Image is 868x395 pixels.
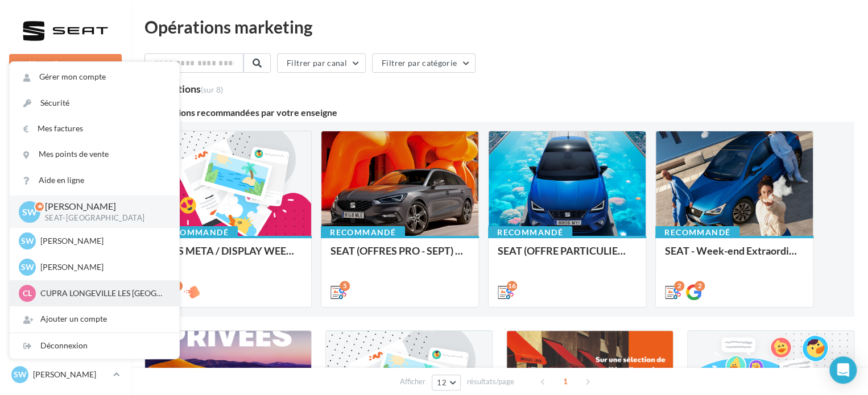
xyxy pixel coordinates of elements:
a: Calendrier [7,260,124,284]
a: Mes factures [10,116,179,142]
a: Campagnes DataOnDemand [7,326,124,360]
p: SEAT-[GEOGRAPHIC_DATA] [45,213,161,223]
span: (sur 8) [201,85,223,94]
div: 7 [144,82,223,94]
div: 4 opérations recommandées par votre enseigne [144,108,854,117]
div: 2 [674,281,684,291]
div: Ajouter un compte [10,306,179,332]
div: Recommandé [154,226,238,239]
div: ADS META / DISPLAY WEEK-END Extraordinaire (JPO) Septembre 2025 [163,245,302,268]
a: Campagnes [7,176,124,199]
div: SEAT (OFFRE PARTICULIER - SEPT) - SOCIAL MEDIA [498,245,636,268]
div: SEAT - Week-end Extraordinaire (JPO) - GENERIQUE SEPT / OCTOBRE [665,245,804,268]
a: Mes points de vente [10,142,179,167]
div: Recommandé [655,226,739,239]
a: Contacts [7,204,124,228]
div: 5 [340,281,350,291]
span: SW [22,205,37,218]
p: [PERSON_NAME] [40,235,166,247]
button: Filtrer par catégorie [372,53,476,73]
p: CUPRA LONGEVILLE LES [GEOGRAPHIC_DATA] [40,288,166,299]
span: SW [21,235,34,247]
span: SW [14,369,27,380]
div: Open Intercom Messenger [829,356,857,384]
span: résultats/page [467,376,514,387]
span: SW [21,261,34,273]
div: Déconnexion [10,333,179,359]
button: Filtrer par canal [277,53,366,73]
div: opérations [152,84,223,94]
span: 1 [556,372,574,390]
p: [PERSON_NAME] [40,261,166,273]
div: Opérations marketing [144,18,854,35]
a: Visibilité en ligne [7,147,124,171]
div: Recommandé [321,226,405,239]
div: SEAT (OFFRES PRO - SEPT) - SOCIAL MEDIA [330,245,469,268]
a: Sécurité [10,90,179,116]
a: Boîte de réception21 [7,118,124,143]
p: [PERSON_NAME] [45,200,161,213]
span: Afficher [400,376,425,387]
div: Recommandé [488,226,572,239]
div: 2 [695,281,705,291]
span: 12 [437,378,447,387]
button: Nouvelle campagne [9,54,122,73]
a: Gérer mon compte [10,64,179,90]
a: Aide en ligne [10,168,179,193]
a: SW [PERSON_NAME] [9,364,122,385]
p: [PERSON_NAME] [33,369,109,380]
span: CL [23,288,32,299]
button: 12 [432,375,461,390]
a: Médiathèque [7,232,124,256]
a: PLV et print personnalisable [7,289,124,322]
a: Opérations [7,90,124,114]
div: 16 [507,281,517,291]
